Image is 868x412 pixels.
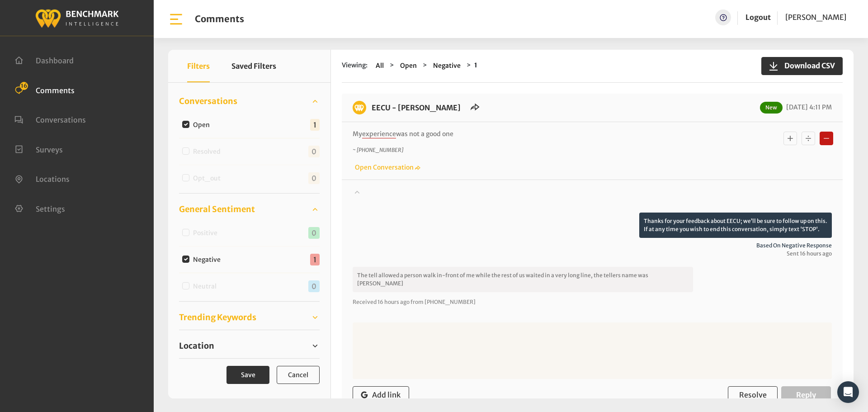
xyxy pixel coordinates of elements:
[179,95,237,107] span: Conversations
[308,146,320,157] span: 0
[308,280,320,292] span: 0
[14,144,63,153] a: Surveys
[308,172,320,184] span: 0
[14,174,70,183] a: Locations
[179,340,214,352] span: Location
[353,242,832,250] span: Based on negative response
[14,85,75,94] a: Comments 16
[397,61,420,71] button: Open
[182,121,189,128] input: Open
[190,255,228,265] label: Negative
[377,298,410,305] span: 16 hours ago
[36,56,74,65] span: Dashboard
[310,119,320,131] span: 1
[14,55,74,64] a: Dashboard
[353,163,420,171] a: Open Conversation
[226,366,269,384] button: Save
[179,203,320,216] a: General Sentiment
[308,227,320,239] span: 0
[187,50,210,82] button: Filters
[784,103,832,111] span: [DATE] 4:11 PM
[190,120,217,130] label: Open
[785,9,846,25] a: [PERSON_NAME]
[779,60,835,71] span: Download CSV
[342,61,368,71] span: Viewing:
[366,101,466,114] h6: EECU - Selma Branch
[353,386,409,403] button: Add link
[761,57,843,75] button: Download CSV
[739,390,767,399] span: Resolve
[785,13,846,22] span: [PERSON_NAME]
[36,175,70,184] span: Locations
[353,101,366,114] img: benchmark
[362,130,396,138] span: experience
[639,213,832,238] p: Thanks for your feedback about EECU; we’ll be sure to follow up on this. If at any time you wish ...
[310,254,320,265] span: 1
[20,82,28,90] span: 16
[36,115,86,124] span: Conversations
[372,103,461,112] a: EECU - [PERSON_NAME]
[745,13,771,22] a: Logout
[182,256,189,263] input: Negative
[168,11,184,27] img: bar
[474,61,477,69] strong: 1
[179,311,320,324] a: Trending Keywords
[277,366,320,384] button: Cancel
[35,7,119,29] img: benchmark
[760,102,783,114] span: New
[353,129,712,139] p: My was not a good one
[353,147,403,153] i: ~ [PHONE_NUMBER]
[373,61,387,71] button: All
[231,50,276,82] button: Saved Filters
[179,95,320,108] a: Conversations
[36,204,65,213] span: Settings
[745,9,771,25] a: Logout
[190,147,228,156] label: Resolved
[190,228,225,238] label: Positive
[728,386,778,403] button: Resolve
[190,282,224,291] label: Neutral
[781,129,835,147] div: Basic example
[179,203,255,215] span: General Sentiment
[36,145,63,154] span: Surveys
[14,204,65,213] a: Settings
[179,339,320,353] a: Location
[179,311,256,323] span: Trending Keywords
[353,298,377,305] span: Received
[353,267,693,292] p: The tell allowed a person walk in-front of me while the rest of us waited in a very long line, th...
[430,61,463,71] button: Negative
[14,114,86,123] a: Conversations
[410,298,476,305] span: from [PHONE_NUMBER]
[353,250,832,258] span: Sent 16 hours ago
[190,174,228,183] label: Opt_out
[36,85,75,95] span: Comments
[195,14,244,24] h1: Comments
[837,381,859,403] div: Open Intercom Messenger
